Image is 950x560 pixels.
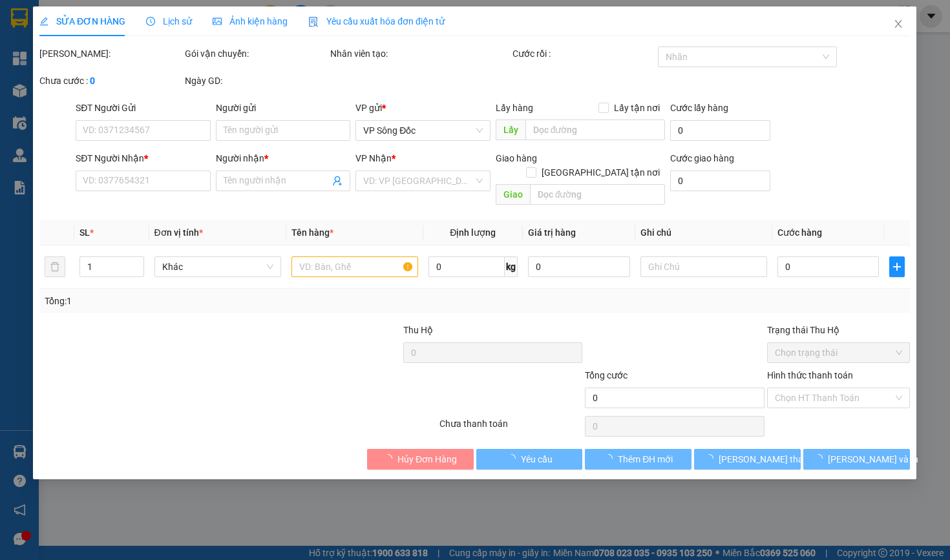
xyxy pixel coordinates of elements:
span: [PERSON_NAME] và In [829,452,919,466]
button: Hủy Đơn Hàng [367,449,474,470]
span: Chọn trạng thái [775,343,902,362]
b: 0 [90,76,95,86]
div: Ngày GD: [185,74,328,88]
span: edit [39,17,48,26]
div: Trạng thái Thu Hộ [767,323,910,337]
div: Tổng: 1 [45,294,367,308]
div: SĐT Người Nhận [76,151,211,165]
span: Hủy Đơn Hàng [398,452,458,466]
span: Thu Hộ [403,325,433,335]
span: VP Nhận [356,153,392,163]
span: user-add [333,176,343,186]
span: loading [384,454,398,463]
div: Người nhận [216,151,350,165]
button: Close [881,6,917,43]
span: Yêu cầu [521,452,553,466]
button: Yêu cầu [476,449,583,470]
input: Cước giao hàng [671,171,770,191]
span: Yêu cầu xuất hóa đơn điện tử [309,16,445,26]
span: Lấy [496,119,525,140]
span: Cước hàng [777,227,822,238]
th: Ghi chú [635,220,772,245]
div: SĐT Người Gửi [76,101,211,115]
label: Hình thức thanh toán [767,370,853,380]
span: Khác [162,257,273,276]
span: [PERSON_NAME] thay đổi [719,452,823,466]
span: Thêm ĐH mới [618,452,673,466]
label: Cước lấy hàng [671,103,729,113]
span: loading [604,454,618,463]
span: [GEOGRAPHIC_DATA] tận nơi [537,165,666,180]
input: VD: Bàn, Ghế [291,256,418,277]
span: Giao hàng [496,153,537,163]
span: Định lượng [450,227,496,238]
span: Đơn vị tính [154,227,203,238]
span: clock-circle [147,17,156,26]
span: Tên hàng [291,227,333,238]
div: Chưa cước : [39,74,182,88]
span: loading [507,454,521,463]
button: Thêm ĐH mới [586,449,692,470]
div: Chưa thanh toán [439,417,584,439]
span: SL [79,227,90,238]
div: VP gửi [356,101,491,115]
button: [PERSON_NAME] thay đổi [695,449,801,470]
input: Dọc đường [525,119,666,140]
span: Lấy tận nơi [609,101,666,115]
span: Lấy hàng [496,103,533,113]
div: Nhân viên tạo: [331,47,510,61]
label: Cước giao hàng [671,153,735,163]
span: close [894,19,904,29]
div: Cước rồi : [512,47,655,61]
div: Gói vận chuyển: [185,47,328,61]
span: SỬA ĐƠN HÀNG [39,16,125,26]
span: Giá trị hàng [528,227,576,238]
button: [PERSON_NAME] và In [804,449,911,470]
span: Lịch sử [147,16,193,26]
input: Dọc đường [530,184,666,205]
img: icon [309,17,319,27]
div: Người gửi [216,101,350,115]
span: picture [213,17,222,26]
span: loading [705,454,719,463]
span: VP Sông Đốc [364,121,483,140]
span: Giao [496,184,530,205]
span: plus [891,262,905,272]
input: Cước lấy hàng [671,120,770,141]
div: [PERSON_NAME]: [39,47,182,61]
span: loading [814,454,829,463]
span: kg [505,256,518,277]
button: plus [890,256,905,277]
span: Ảnh kiện hàng [213,16,288,26]
button: delete [45,256,65,277]
input: Ghi Chú [640,256,767,277]
span: Tổng cước [586,370,628,380]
